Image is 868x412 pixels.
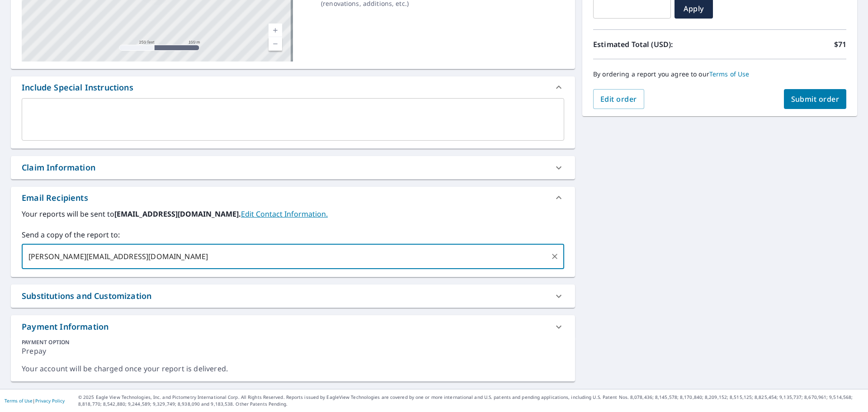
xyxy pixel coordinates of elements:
[593,39,720,50] p: Estimated Total (USD):
[241,209,328,219] a: EditContactInfo
[114,209,241,219] b: [EMAIL_ADDRESS][DOMAIN_NAME].
[784,89,847,109] button: Submit order
[22,208,564,219] label: Your reports will be sent to
[22,321,108,333] div: Payment Information
[22,81,133,94] div: Include Special Instructions
[22,290,151,302] div: Substitutions and Customization
[269,37,282,51] a: Current Level 17, Zoom Out
[22,364,564,374] div: Your account will be charged once your report is delivered.
[709,70,750,78] a: Terms of Use
[5,398,33,404] a: Terms of Use
[593,70,846,78] p: By ordering a report you agree to our
[5,398,65,403] p: |
[548,250,561,263] button: Clear
[22,346,564,364] div: Prepay
[11,315,575,338] div: Payment Information
[11,187,575,208] div: Email Recipients
[593,89,644,109] button: Edit order
[35,398,65,404] a: Privacy Policy
[11,284,575,308] div: Substitutions and Customization
[22,338,564,346] div: PAYMENT OPTION
[22,192,88,204] div: Email Recipients
[22,229,564,240] label: Send a copy of the report to:
[791,94,840,104] span: Submit order
[269,24,282,37] a: Current Level 17, Zoom In
[11,76,575,98] div: Include Special Instructions
[78,394,863,407] p: © 2025 Eagle View Technologies, Inc. and Pictometry International Corp. All Rights Reserved. Repo...
[834,39,846,50] p: $71
[11,156,575,179] div: Claim Information
[22,161,95,174] div: Claim Information
[600,94,637,104] span: Edit order
[682,4,706,14] span: Apply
